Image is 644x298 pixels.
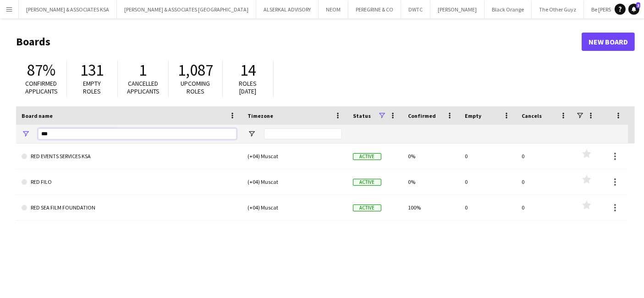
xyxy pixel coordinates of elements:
span: Active [353,204,381,211]
span: Roles [DATE] [239,79,257,95]
div: 0% [402,169,459,194]
div: 0 [459,195,516,220]
span: Upcoming roles [181,79,210,95]
div: 0 [516,143,573,169]
button: ALSERKAL ADVISORY [256,0,319,18]
button: [PERSON_NAME] [430,0,484,18]
button: Open Filter Menu [22,130,30,138]
a: RED EVENTS SERVICES KSA [22,143,237,169]
span: Cancelled applicants [127,79,160,95]
span: 87% [27,60,55,80]
div: (+04) Muscat [242,195,347,220]
a: New Board [582,33,635,51]
div: (+04) Muscat [242,169,347,194]
span: 131 [81,60,104,80]
span: Empty roles [83,79,101,95]
a: RED FILO [22,169,237,195]
div: 0 [459,169,516,194]
div: 0% [402,143,459,169]
button: The Other Guyz [532,0,584,18]
div: 0 [516,169,573,194]
span: Status [353,112,371,119]
h1: Boards [16,35,582,49]
button: Black Orange [484,0,532,18]
span: 1,087 [178,60,213,80]
button: DWTC [401,0,430,18]
button: PEREGRINE & CO [348,0,401,18]
span: Empty [465,112,481,119]
span: 1 [139,60,147,80]
input: Timezone Filter Input [264,128,342,139]
button: Open Filter Menu [248,130,256,138]
div: 100% [402,195,459,220]
span: Active [353,153,381,160]
span: Cancels [522,112,542,119]
input: Board name Filter Input [38,128,237,139]
span: 3 [636,2,640,8]
span: Active [353,179,381,186]
span: 14 [240,60,256,80]
span: Confirmed [408,112,436,119]
button: [PERSON_NAME] & ASSOCIATES [GEOGRAPHIC_DATA] [117,0,256,18]
div: 0 [516,195,573,220]
a: 3 [628,4,639,15]
button: [PERSON_NAME] & ASSOCIATES KSA [19,0,117,18]
div: (+04) Muscat [242,143,347,169]
span: Board name [22,112,53,119]
a: RED SEA FILM FOUNDATION [22,195,237,221]
div: 0 [459,143,516,169]
span: Confirmed applicants [25,79,58,95]
button: NEOM [319,0,348,18]
span: Timezone [248,112,273,119]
